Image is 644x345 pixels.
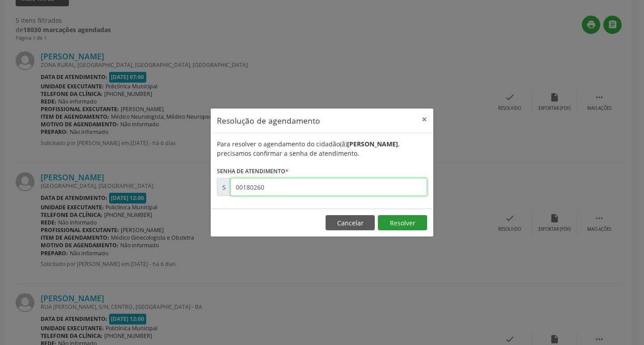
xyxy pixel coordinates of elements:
[326,215,375,230] button: Cancelar
[415,108,433,130] button: Close
[217,115,320,126] h5: Resolução de agendamento
[217,178,231,196] div: S
[378,215,427,230] button: Resolver
[217,139,427,158] div: Para resolver o agendamento do cidadão(ã) , precisamos confirmar a senha de atendimento.
[347,140,398,148] b: [PERSON_NAME]
[217,164,288,178] label: Senha de atendimento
